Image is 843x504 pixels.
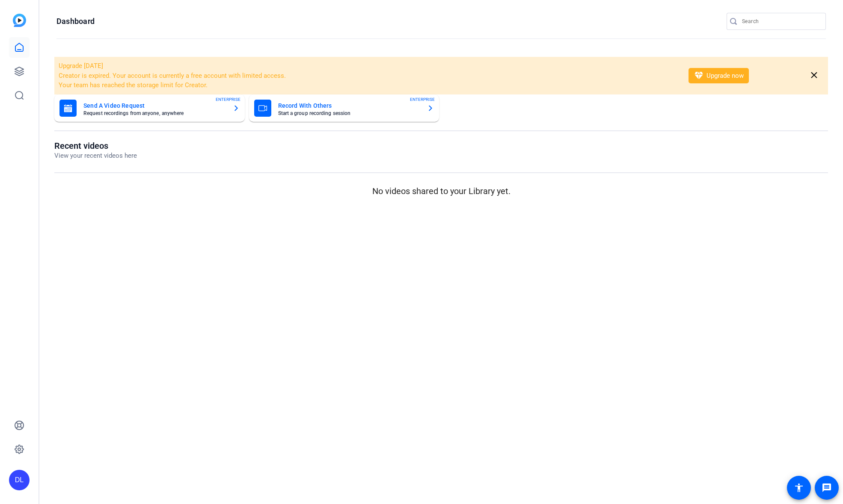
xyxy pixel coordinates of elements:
[83,111,226,116] mat-card-subtitle: Request recordings from anyone, anywhere
[54,94,245,122] button: Send A Video RequestRequest recordings from anyone, anywhereENTERPRISE
[59,71,677,81] li: Creator is expired. Your account is currently a free account with limited access.
[410,96,435,103] span: ENTERPRISE
[278,100,421,111] mat-card-title: Record With Others
[13,14,26,27] img: blue-gradient.svg
[822,483,832,493] mat-icon: message
[59,80,677,90] li: Your team has reached the storage limit for Creator.
[83,100,226,111] mat-card-title: Send A Video Request
[9,470,30,490] div: DL
[794,483,804,493] mat-icon: accessibility
[809,70,819,81] mat-icon: close
[216,96,240,103] span: ENTERPRISE
[689,68,749,83] button: Upgrade now
[59,62,103,70] span: Upgrade [DATE]
[54,141,137,151] h1: Recent videos
[54,185,828,197] p: No videos shared to your Library yet.
[278,111,421,116] mat-card-subtitle: Start a group recording session
[742,16,819,27] input: Search
[54,151,137,161] p: View your recent videos here
[694,71,704,81] mat-icon: diamond
[249,94,439,122] button: Record With OthersStart a group recording sessionENTERPRISE
[56,16,95,27] h1: Dashboard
